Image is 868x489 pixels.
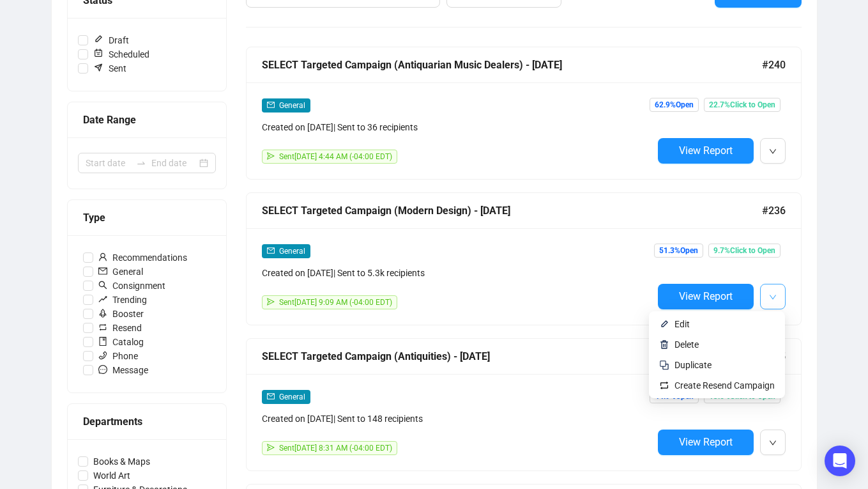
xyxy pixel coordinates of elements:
[262,203,762,219] div: SELECT Targeted Campaign (Modern Design) - [DATE]
[658,284,754,309] button: View Report
[88,454,155,469] span: Books & Maps
[267,298,275,306] span: send
[246,47,802,180] a: SELECT Targeted Campaign (Antiquarian Music Dealers) - [DATE]#240mailGeneralCreated on [DATE]| Se...
[279,392,305,401] span: General
[674,360,712,370] span: Duplicate
[98,323,107,332] span: retweet
[86,156,131,170] input: Start date
[98,281,107,290] span: search
[679,436,733,448] span: View Report
[679,144,733,157] span: View Report
[88,61,132,75] span: Sent
[83,210,211,226] div: Type
[769,148,777,155] span: down
[98,309,107,318] span: rocket
[93,335,149,349] span: Catalog
[267,444,275,451] span: send
[98,365,107,374] span: message
[88,47,155,61] span: Scheduled
[769,439,777,447] span: down
[825,446,855,476] div: Open Intercom Messenger
[659,339,669,350] img: svg+xml;base64,PHN2ZyB4bWxucz0iaHR0cDovL3d3dy53My5vcmcvMjAwMC9zdmciIHhtbG5zOnhsaW5rPSJodHRwOi8vd3...
[704,98,780,112] span: 22.7% Click to Open
[98,351,107,360] span: phone
[279,101,305,110] span: General
[267,247,275,254] span: mail
[93,265,148,279] span: General
[83,414,211,430] div: Departments
[762,203,786,219] span: #236
[762,57,786,73] span: #240
[262,348,762,364] div: SELECT Targeted Campaign (Antiquities) - [DATE]
[658,430,754,455] button: View Report
[93,293,152,307] span: Trending
[151,156,197,170] input: End date
[279,444,392,453] span: Sent [DATE] 8:31 AM (-04:00 EDT)
[88,33,134,47] span: Draft
[98,295,107,304] span: rise
[98,267,107,276] span: mail
[136,158,146,168] span: to
[93,251,192,265] span: Recommendations
[246,338,802,471] a: SELECT Targeted Campaign (Antiquities) - [DATE]#235mailGeneralCreated on [DATE]| Sent to 148 reci...
[83,112,211,128] div: Date Range
[93,307,149,321] span: Booster
[674,319,690,329] span: Edit
[659,360,669,370] img: svg+xml;base64,PHN2ZyB4bWxucz0iaHR0cDovL3d3dy53My5vcmcvMjAwMC9zdmciIHdpZHRoPSIyNCIgaGVpZ2h0PSIyNC...
[98,252,107,261] span: user
[88,469,135,483] span: World Art
[279,298,392,307] span: Sent [DATE] 9:09 AM (-04:00 EDT)
[267,152,275,160] span: send
[659,319,669,329] img: svg+xml;base64,PHN2ZyB4bWxucz0iaHR0cDovL3d3dy53My5vcmcvMjAwMC9zdmciIHhtbG5zOnhsaW5rPSJodHRwOi8vd3...
[262,120,653,134] div: Created on [DATE] | Sent to 36 recipients
[93,279,171,293] span: Consignment
[658,138,754,164] button: View Report
[679,290,733,302] span: View Report
[674,380,775,391] span: Create Resend Campaign
[267,101,275,109] span: mail
[267,392,275,400] span: mail
[98,337,107,346] span: book
[654,244,703,258] span: 51.3% Open
[93,349,143,363] span: Phone
[262,412,653,426] div: Created on [DATE] | Sent to 148 recipients
[674,339,699,350] span: Delete
[769,293,777,301] span: down
[279,152,392,161] span: Sent [DATE] 4:44 AM (-04:00 EDT)
[659,380,669,391] img: retweet.svg
[279,247,305,256] span: General
[708,244,780,258] span: 9.7% Click to Open
[93,321,147,335] span: Resend
[246,192,802,325] a: SELECT Targeted Campaign (Modern Design) - [DATE]#236mailGeneralCreated on [DATE]| Sent to 5.3k r...
[262,266,653,280] div: Created on [DATE] | Sent to 5.3k recipients
[650,98,699,112] span: 62.9% Open
[136,158,146,168] span: swap-right
[262,57,762,73] div: SELECT Targeted Campaign (Antiquarian Music Dealers) - [DATE]
[93,363,153,377] span: Message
